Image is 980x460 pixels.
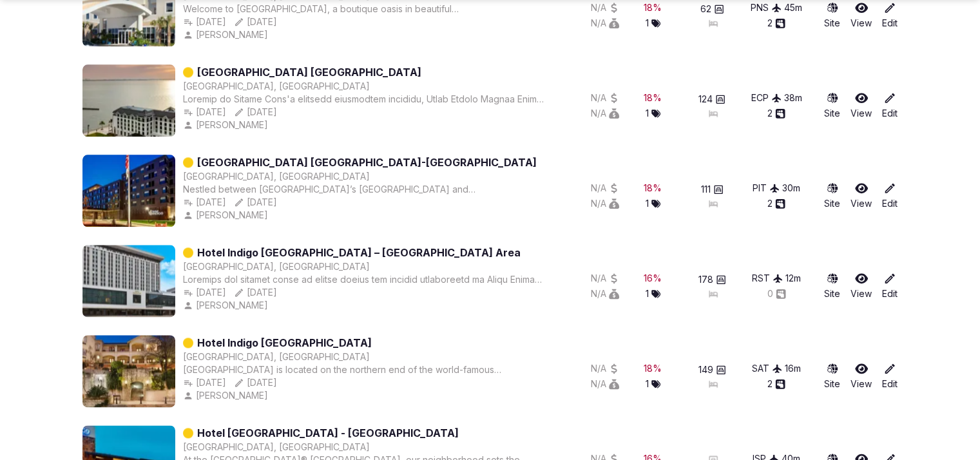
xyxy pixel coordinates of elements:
[644,272,662,285] button: 16%
[824,182,840,210] button: Site
[591,91,619,104] div: N/A
[591,272,619,285] button: N/A
[234,376,277,389] button: [DATE]
[698,273,713,286] span: 178
[646,197,660,210] div: 1
[234,15,277,28] div: [DATE]
[698,273,726,286] button: 178
[646,17,660,30] button: 1
[698,93,725,106] button: 124
[784,91,802,104] div: 38 m
[850,182,872,210] a: View
[767,107,785,120] button: 2
[767,197,785,210] button: 2
[646,287,660,300] button: 1
[824,1,840,30] a: Site
[882,182,898,210] a: Edit
[698,363,713,376] span: 149
[183,299,271,312] button: [PERSON_NAME]
[183,183,544,196] div: Nestled between [GEOGRAPHIC_DATA]’s [GEOGRAPHIC_DATA] and [GEOGRAPHIC_DATA] neighborhoods, [GEOGR...
[234,196,277,209] button: [DATE]
[183,286,226,299] div: [DATE]
[646,107,660,120] button: 1
[591,107,619,120] button: N/A
[197,335,372,350] a: Hotel Indigo [GEOGRAPHIC_DATA]
[785,362,801,375] button: 16m
[183,260,370,273] button: [GEOGRAPHIC_DATA], [GEOGRAPHIC_DATA]
[701,183,724,196] button: 111
[644,91,662,104] button: 18%
[591,197,619,210] div: N/A
[183,93,544,106] div: Loremip do Sitame Cons'a elitsedd eiusmodtem incididu, Utlab Etdolo Magnaa Enim Admini veniam Qui...
[701,183,711,196] span: 111
[882,272,898,300] a: Edit
[644,362,662,375] button: 18%
[183,170,370,183] button: [GEOGRAPHIC_DATA], [GEOGRAPHIC_DATA]
[824,272,840,300] button: Site
[782,182,800,195] div: 30 m
[785,362,801,375] div: 16 m
[183,196,226,209] button: [DATE]
[767,17,785,30] button: 2
[644,362,662,375] div: 18 %
[782,182,800,195] button: 30m
[82,245,175,317] img: Featured image for Hotel Indigo Rochester – Mayo Clinic Area
[82,335,175,407] img: Featured image for Hotel Indigo San Antonio-Riverwalk
[882,1,898,30] a: Edit
[183,119,271,131] div: [PERSON_NAME]
[183,28,271,41] button: [PERSON_NAME]
[644,272,662,285] div: 16 %
[767,378,785,390] button: 2
[183,389,271,402] div: [PERSON_NAME]
[234,106,277,119] button: [DATE]
[850,362,872,390] a: View
[646,378,660,390] button: 1
[591,17,619,30] button: N/A
[197,64,421,80] a: [GEOGRAPHIC_DATA] [GEOGRAPHIC_DATA]
[82,64,175,137] img: Featured image for Hotel Indigo Panama City Marina
[183,376,226,389] button: [DATE]
[824,91,840,120] button: Site
[767,287,786,300] button: 0
[591,182,619,195] button: N/A
[183,441,370,454] button: [GEOGRAPHIC_DATA], [GEOGRAPHIC_DATA]
[644,182,662,195] button: 18%
[591,378,619,390] button: N/A
[850,272,872,300] a: View
[183,350,370,363] button: [GEOGRAPHIC_DATA], [GEOGRAPHIC_DATA]
[752,272,783,285] button: RST
[591,287,619,300] button: N/A
[183,80,370,93] button: [GEOGRAPHIC_DATA], [GEOGRAPHIC_DATA]
[785,272,801,285] button: 12m
[183,106,226,119] div: [DATE]
[234,286,277,299] button: [DATE]
[183,363,544,376] div: [GEOGRAPHIC_DATA] is located on the northern end of the world-famous [GEOGRAPHIC_DATA]. Our conve...
[82,155,175,227] img: Featured image for Hotel Indigo Pittsburgh University-Oakland
[183,209,271,222] button: [PERSON_NAME]
[197,155,537,170] a: [GEOGRAPHIC_DATA] [GEOGRAPHIC_DATA]-[GEOGRAPHIC_DATA]
[784,91,802,104] button: 38m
